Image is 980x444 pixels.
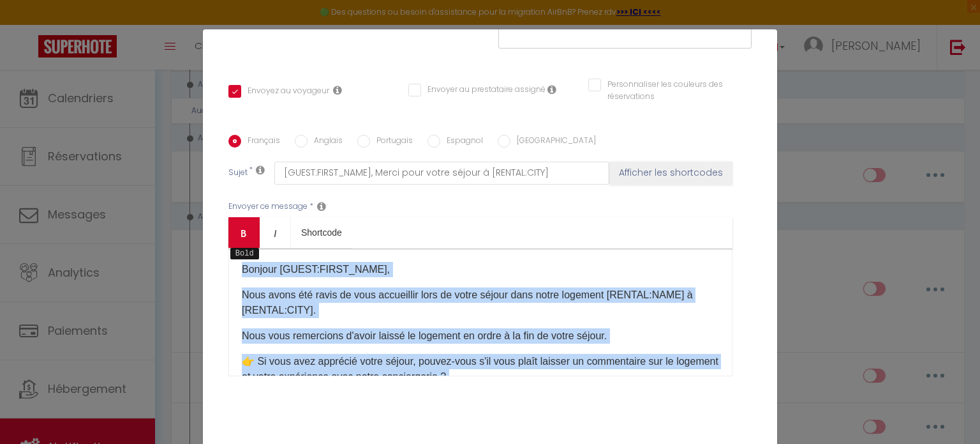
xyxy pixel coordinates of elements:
[66,75,98,84] div: Domaine
[228,217,260,248] a: Bold
[242,354,719,385] p: ​👉 ​Si vous avez apprécié votre séjour, pouvez-vous s'il vous plaît laisser un commentaire sur le...
[256,165,265,175] i: Subject
[159,75,195,84] div: Mots-clés
[242,287,719,318] p: Nous avons été ravis de vous accueillir lors de votre séjour dans notre logement [RENTAL:NAME] à ...
[333,85,342,95] i: Envoyer au voyageur
[510,135,596,149] label: [GEOGRAPHIC_DATA]
[317,201,326,211] i: Message
[242,262,719,277] p: Bonjour [GUEST:FIRST_NAME],
[609,162,732,185] button: Afficher les shortcodes
[242,328,719,344] p: Nous vous remercions d'avoir laissé le logement en ordre à la fin de votre séjour.
[145,74,155,84] img: tab_keywords_by_traffic_grey.svg
[33,33,144,43] div: Domaine: [DOMAIN_NAME]
[547,84,556,95] i: Envoyer au prestataire si il est assigné
[20,33,31,43] img: website_grey.svg
[308,135,343,149] label: Anglais
[228,201,308,213] label: Envoyer ce message
[260,217,291,248] a: Italic
[440,135,483,149] label: Espagnol
[20,20,31,31] img: logo_orange.svg
[291,217,352,248] a: Shortcode
[36,20,63,31] div: v 4.0.25
[370,135,413,149] label: Portugais
[241,135,280,149] label: Français
[230,248,259,259] span: Bold
[228,167,248,180] label: Sujet
[52,74,62,84] img: tab_domain_overview_orange.svg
